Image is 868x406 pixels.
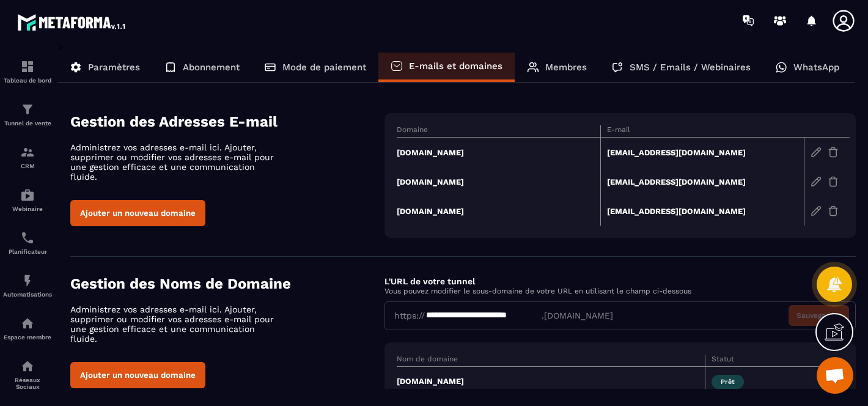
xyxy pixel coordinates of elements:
[20,145,35,160] img: formation
[397,355,705,367] th: Nom de domaine
[17,11,127,33] img: logo
[3,179,52,221] a: automationsautomationsWebinaire
[397,167,600,196] td: [DOMAIN_NAME]
[70,304,284,344] p: Administrez vos adresses e-mail ici. Ajouter, supprimer ou modifier vos adresses e-mail pour une ...
[20,188,35,202] img: automations
[20,59,35,74] img: formation
[70,200,205,226] button: Ajouter un nouveau domaine
[20,273,35,288] img: automations
[384,287,856,295] p: Vous pouvez modifier le sous-domaine de votre URL en utilisant le champ ci-dessous
[397,125,600,138] th: Domaine
[409,61,502,72] p: E-mails et domaines
[3,205,52,212] p: Webinaire
[3,120,52,127] p: Tunnel de vente
[70,113,384,130] h4: Gestion des Adresses E-mail
[3,136,52,179] a: formationformationCRM
[70,142,284,182] p: Administrez vos adresses e-mail ici. Ajouter, supprimer ou modifier vos adresses e-mail pour une ...
[712,375,744,389] span: Prêt
[3,264,52,307] a: automationsautomationsAutomatisations
[20,231,35,245] img: scheduler
[793,62,839,73] p: WhatsApp
[397,138,600,168] td: [DOMAIN_NAME]
[70,362,205,388] button: Ajouter un nouveau domaine
[20,102,35,117] img: formation
[3,93,52,136] a: formationformationTunnel de vente
[705,355,817,367] th: Statut
[811,205,822,216] img: edit-gr.78e3acdd.svg
[3,50,52,93] a: formationformationTableau de bord
[600,196,804,226] td: [EMAIL_ADDRESS][DOMAIN_NAME]
[3,77,52,84] p: Tableau de bord
[828,205,839,216] img: trash-gr.2c9399ab.svg
[70,275,384,292] h4: Gestion des Noms de Domaine
[397,366,705,396] td: [DOMAIN_NAME]
[3,350,52,399] a: social-networksocial-networkRéseaux Sociaux
[828,147,839,158] img: trash-gr.2c9399ab.svg
[3,291,52,298] p: Automatisations
[828,176,839,187] img: trash-gr.2c9399ab.svg
[282,62,366,73] p: Mode de paiement
[817,357,853,394] a: Ouvrir le chat
[384,276,475,286] label: L'URL de votre tunnel
[20,359,35,374] img: social-network
[3,334,52,341] p: Espace membre
[3,163,52,169] p: CRM
[3,248,52,255] p: Planificateur
[811,147,822,158] img: edit-gr.78e3acdd.svg
[811,176,822,187] img: edit-gr.78e3acdd.svg
[183,62,240,73] p: Abonnement
[600,167,804,196] td: [EMAIL_ADDRESS][DOMAIN_NAME]
[20,316,35,331] img: automations
[630,62,751,73] p: SMS / Emails / Webinaires
[3,221,52,264] a: schedulerschedulerPlanificateur
[545,62,587,73] p: Membres
[397,196,600,226] td: [DOMAIN_NAME]
[3,307,52,350] a: automationsautomationsEspace membre
[3,377,52,390] p: Réseaux Sociaux
[600,125,804,138] th: E-mail
[88,62,140,73] p: Paramètres
[600,138,804,168] td: [EMAIL_ADDRESS][DOMAIN_NAME]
